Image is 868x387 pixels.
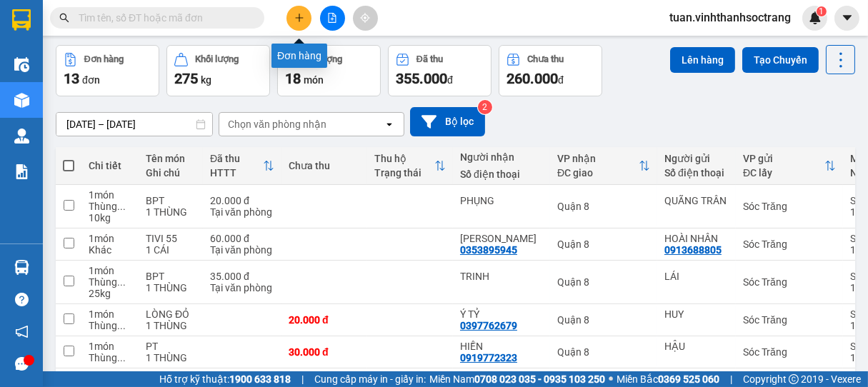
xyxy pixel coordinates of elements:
[460,169,543,180] div: Số điện thoại
[314,371,426,387] span: Cung cấp máy in - giấy in:
[89,189,131,201] div: 1 món
[146,153,196,164] div: Tên món
[210,153,263,164] div: Đã thu
[664,153,729,164] div: Người gửi
[670,47,735,73] button: Lên hàng
[353,6,378,31] button: aim
[7,96,17,106] span: environment
[447,74,453,86] span: đ
[817,6,827,16] sup: 1
[210,282,274,293] div: Tại văn phòng
[14,93,29,108] img: warehouse-icon
[56,113,212,136] input: Select a date range.
[743,314,836,326] div: Sóc Trăng
[557,314,650,326] div: Quận 8
[15,325,29,338] span: notification
[736,147,843,185] th: Toggle SortBy
[286,6,311,31] button: plus
[79,10,247,26] input: Tìm tên, số ĐT hoặc mã đơn
[664,233,729,244] div: HOÀI NHÂN
[89,265,131,276] div: 1 món
[743,201,836,212] div: Sóc Trăng
[664,308,729,320] div: HUY
[507,70,558,87] span: 260.000
[14,129,29,144] img: warehouse-icon
[478,100,492,114] sup: 2
[558,74,564,86] span: đ
[664,195,729,206] div: QUÃNG TRÂN
[609,376,613,382] span: ⚪️
[730,371,732,387] span: |
[201,74,211,86] span: kg
[117,201,126,212] span: ...
[229,373,291,385] strong: 1900 633 818
[89,288,131,299] div: 25 kg
[743,153,824,164] div: VP gửi
[277,45,381,96] button: Số lượng18món
[743,346,836,358] div: Sóc Trăng
[527,54,564,64] div: Chưa thu
[203,147,281,185] th: Toggle SortBy
[146,352,196,363] div: 1 THÙNG
[819,6,824,16] span: 1
[99,96,109,106] span: environment
[64,70,79,87] span: 13
[367,147,453,185] th: Toggle SortBy
[15,293,29,306] span: question-circle
[289,314,360,326] div: 20.000 đ
[550,147,657,185] th: Toggle SortBy
[146,271,196,282] div: BPT
[474,373,605,385] strong: 0708 023 035 - 0935 103 250
[195,54,239,64] div: Khối lượng
[834,6,859,31] button: caret-down
[658,9,802,26] span: tuan.vinhthanhsoctrang
[59,13,69,23] span: search
[159,371,291,387] span: Hỗ trợ kỹ thuật:
[7,7,207,61] li: Vĩnh Thành (Sóc Trăng)
[146,320,196,331] div: 1 THÙNG
[117,352,126,363] span: ...
[7,7,57,57] img: logo.jpg
[89,201,131,212] div: Thùng nhỏ
[89,160,131,171] div: Chi tiết
[14,57,29,72] img: warehouse-icon
[89,276,131,288] div: Thùng lớn
[146,282,196,293] div: 1 THÙNG
[388,45,492,96] button: Đã thu355.000đ
[410,107,485,136] button: Bộ lọc
[89,341,131,352] div: 1 món
[557,238,650,250] div: Quận 8
[360,13,370,23] span: aim
[557,153,639,164] div: VP nhận
[99,77,190,93] li: VP Quận 8
[499,45,602,96] button: Chưa thu260.000đ
[460,244,517,256] div: 0353895945
[117,276,126,288] span: ...
[82,74,100,86] span: đơn
[306,54,342,64] div: Số lượng
[14,260,29,275] img: warehouse-icon
[664,167,729,179] div: Số điện thoại
[89,233,131,244] div: 1 món
[89,244,131,256] div: Khác
[327,13,337,23] span: file-add
[228,117,326,131] div: Chọn văn phòng nhận
[210,244,274,256] div: Tại văn phòng
[210,167,263,179] div: HTTT
[664,341,729,352] div: HẬU
[429,371,605,387] span: Miền Nam
[89,212,131,223] div: 10 kg
[664,244,722,256] div: 0913688805
[56,45,159,96] button: Đơn hàng13đơn
[84,54,124,64] div: Đơn hàng
[743,276,836,288] div: Sóc Trăng
[289,160,360,171] div: Chưa thu
[285,70,301,87] span: 18
[460,271,543,282] div: TRINH
[210,206,274,218] div: Tại văn phòng
[320,6,345,31] button: file-add
[374,167,434,179] div: Trạng thái
[396,70,447,87] span: 355.000
[557,201,650,212] div: Quận 8
[146,233,196,244] div: TIVI 55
